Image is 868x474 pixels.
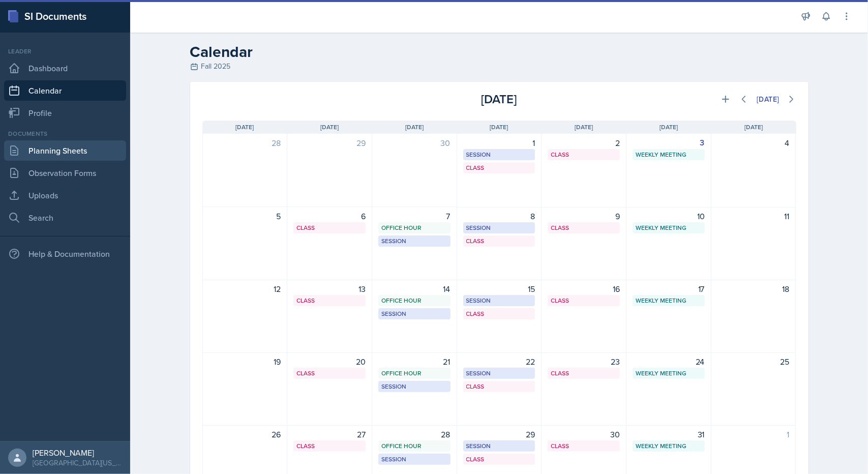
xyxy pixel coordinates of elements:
div: Weekly Meeting [636,223,702,232]
div: 30 [548,428,620,440]
span: [DATE] [575,123,593,132]
div: 30 [378,137,451,149]
div: 14 [378,283,451,295]
div: Weekly Meeting [636,296,702,305]
div: Class [466,382,532,391]
div: Session [381,382,447,391]
div: Session [466,441,532,451]
div: Class [551,150,617,159]
div: Session [466,369,532,378]
div: 29 [463,428,535,440]
div: Class [551,223,617,232]
div: Class [551,369,617,378]
div: 3 [633,137,705,149]
div: Class [551,296,617,305]
span: [DATE] [660,123,678,132]
a: Observation Forms [4,163,126,183]
div: 28 [378,428,451,440]
div: Class [296,223,363,232]
div: Session [381,236,447,246]
div: [DATE] [400,90,598,108]
div: Session [466,150,532,159]
div: Weekly Meeting [636,369,702,378]
div: 24 [633,355,705,368]
div: 15 [463,283,535,295]
div: 11 [717,210,790,222]
span: [DATE] [405,123,424,132]
span: [DATE] [235,123,254,132]
div: 1 [717,428,790,440]
div: 19 [209,355,281,368]
div: Session [381,455,447,464]
div: 26 [209,428,281,440]
div: [PERSON_NAME] [33,448,122,458]
div: 31 [633,428,705,440]
a: Dashboard [4,58,126,78]
div: 20 [293,355,366,368]
button: [DATE] [750,91,786,108]
div: 8 [463,210,535,222]
div: Help & Documentation [4,244,126,264]
div: Class [296,441,363,451]
div: 7 [378,210,451,222]
div: Documents [4,129,126,138]
div: 23 [548,355,620,368]
div: Class [551,441,617,451]
div: 2 [548,137,620,149]
div: 22 [463,355,535,368]
div: [DATE] [757,95,779,103]
div: Class [466,455,532,464]
a: Search [4,208,126,228]
div: 27 [293,428,366,440]
a: Profile [4,103,126,123]
a: Calendar [4,80,126,101]
div: Class [466,163,532,172]
span: [DATE] [744,123,763,132]
div: 21 [378,355,451,368]
div: Leader [4,47,126,56]
div: Office Hour [381,296,447,305]
a: Uploads [4,185,126,205]
div: Office Hour [381,223,447,232]
div: 25 [717,355,790,368]
div: Weekly Meeting [636,441,702,451]
div: Class [466,236,532,246]
div: Class [296,296,363,305]
div: Class [296,369,363,378]
h2: Calendar [190,43,809,61]
div: 12 [209,283,281,295]
div: 28 [209,137,281,149]
div: Class [466,309,532,318]
div: [GEOGRAPHIC_DATA][US_STATE] in [GEOGRAPHIC_DATA] [33,458,122,468]
div: 16 [548,283,620,295]
div: 1 [463,137,535,149]
span: [DATE] [320,123,339,132]
div: 29 [293,137,366,149]
div: 18 [717,283,790,295]
div: Office Hour [381,369,447,378]
div: 4 [717,137,790,149]
div: 17 [633,283,705,295]
div: 5 [209,210,281,222]
div: 6 [293,210,366,222]
div: Session [381,309,447,318]
div: Weekly Meeting [636,150,702,159]
div: 9 [548,210,620,222]
div: Fall 2025 [190,61,809,72]
span: [DATE] [490,123,508,132]
div: Session [466,296,532,305]
div: 13 [293,283,366,295]
a: Planning Sheets [4,140,126,161]
div: Session [466,223,532,232]
div: 10 [633,210,705,222]
div: Office Hour [381,441,447,451]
